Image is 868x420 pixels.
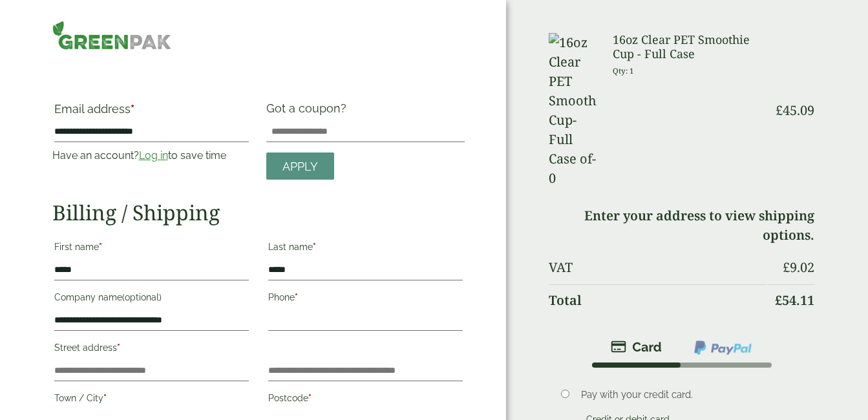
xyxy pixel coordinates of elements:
[99,242,102,252] abbr: required
[52,148,251,163] p: Have an account? to save time
[783,258,790,276] span: £
[103,393,107,403] abbr: required
[52,21,171,50] img: GreenPak Supplies
[549,200,814,251] td: Enter your address to view shipping options.
[54,339,249,361] label: Street address
[54,389,249,411] label: Town / City
[139,149,168,162] a: Log in
[122,292,162,302] span: (optional)
[313,242,316,252] abbr: required
[308,393,312,403] abbr: required
[266,101,352,121] label: Got a coupon?
[549,284,766,316] th: Total
[54,288,249,310] label: Company name
[268,288,463,310] label: Phone
[117,342,120,353] abbr: required
[131,102,134,116] abbr: required
[776,101,783,119] span: £
[611,339,662,355] img: stripe.png
[549,33,597,188] img: 16oz Clear PET Smoothie Cup-Full Case of-0
[52,200,465,225] h2: Billing / Shipping
[295,292,298,302] abbr: required
[266,152,334,180] a: Apply
[581,388,796,402] p: Pay with your credit card.
[776,101,814,119] bdi: 45.09
[613,33,766,61] h3: 16oz Clear PET Smoothie Cup - Full Case
[54,238,249,260] label: First name
[775,291,814,309] bdi: 54.11
[549,252,766,283] th: VAT
[613,66,634,76] small: Qty: 1
[783,258,814,276] bdi: 9.02
[693,339,753,356] img: ppcp-gateway.png
[54,103,249,121] label: Email address
[282,160,318,174] span: Apply
[775,291,782,309] span: £
[268,389,463,411] label: Postcode
[268,238,463,260] label: Last name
